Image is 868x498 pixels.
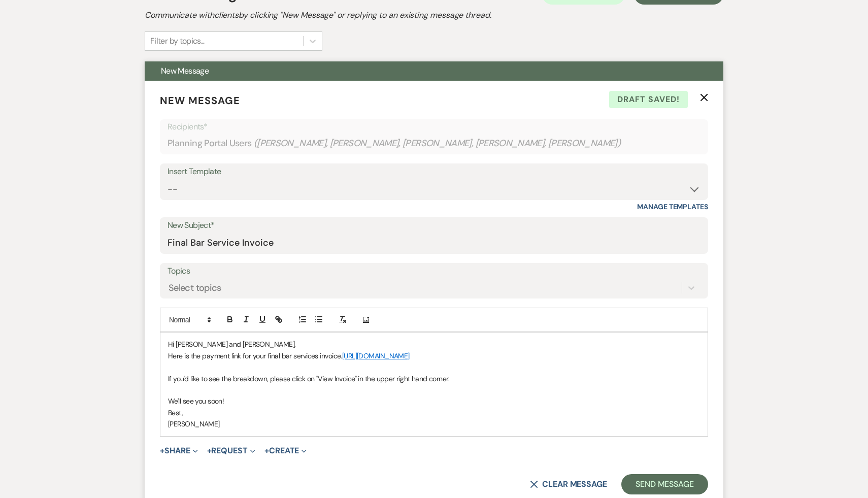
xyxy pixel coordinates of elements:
p: Recipients* [168,120,700,134]
span: New Message [160,94,240,107]
label: New Subject* [168,218,700,233]
p: [PERSON_NAME] [168,418,700,429]
a: [URL][DOMAIN_NAME] [342,351,410,360]
p: Hi [PERSON_NAME] and [PERSON_NAME], [168,339,700,350]
button: Share [160,447,198,455]
p: If you'd like to see the breakdown, please click on "View Invoice" in the upper right hand corner. [168,373,700,384]
span: ( [PERSON_NAME], [PERSON_NAME], [PERSON_NAME], [PERSON_NAME], [PERSON_NAME] ) [254,137,621,150]
p: Here is the payment link for your final bar services invoice. [168,350,700,361]
div: Select topics [169,281,221,295]
span: + [160,447,164,455]
p: We'll see you soon! [168,395,700,407]
span: New Message [161,65,209,76]
p: Best, [168,407,700,418]
div: Planning Portal Users [168,134,700,153]
span: Draft saved! [609,91,688,108]
button: Clear message [530,480,607,488]
span: + [264,447,269,455]
a: Manage Templates [637,202,708,211]
button: Send Message [621,474,708,494]
div: Insert Template [168,164,700,179]
span: + [207,447,212,455]
button: Request [207,447,255,455]
h2: Communicate with clients by clicking "New Message" or replying to an existing message thread. [145,9,723,21]
button: Create [264,447,307,455]
label: Topics [168,264,700,279]
div: Filter by topics... [150,35,205,47]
